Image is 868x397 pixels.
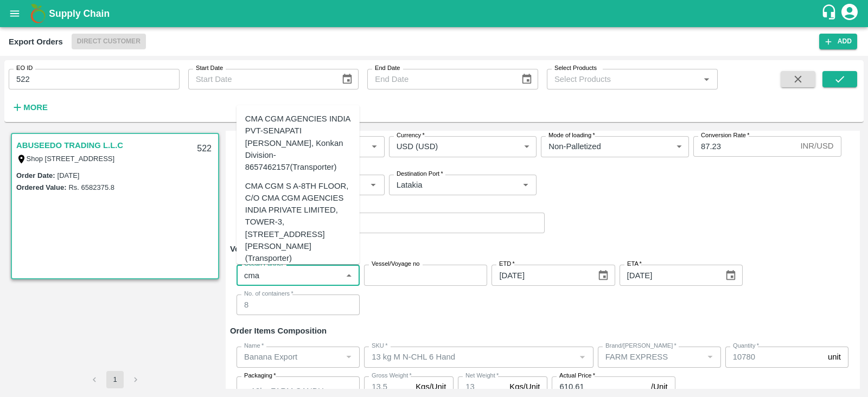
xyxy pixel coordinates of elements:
p: Kgs/Unit [416,381,446,393]
button: Choose date [337,69,358,89]
p: Kgs/Unit [509,381,540,393]
button: Add [819,34,857,49]
label: End Date [375,64,400,73]
input: Start Date [188,69,333,89]
button: open drawer [2,1,27,26]
p: Non-Palletized [548,140,601,152]
label: SKU [372,342,387,350]
label: Vessel/Voyage no [372,260,420,268]
label: Packaging [244,372,276,380]
div: CMA CGM S A-8TH FLOOR, C/O CMA CGM AGENCIES INDIA PRIVATE LIMITED, TOWER-3, [STREET_ADDRESS][PERS... [245,180,351,265]
label: Currency [397,131,425,140]
label: Quantity [733,342,759,350]
input: 0.0 [458,376,505,397]
label: ETD [499,260,515,268]
input: Enter [237,294,360,315]
a: ABUSEEDO TRADING L.L.C [16,138,123,152]
input: Enter EO ID [9,69,180,89]
strong: Vessel Information [230,245,302,253]
button: page 1 [106,371,124,388]
input: 0.0 [725,347,824,367]
a: Supply Chain [49,6,821,21]
label: Rs. 6582375.8 [68,183,114,191]
input: Name [240,350,339,364]
label: Order Date : [16,171,55,180]
button: Choose date, selected date is Aug 24, 2025 [593,265,614,286]
input: Create Brand/Marka [601,350,700,364]
label: Name [244,342,264,350]
div: customer-support [821,4,840,23]
button: Choose date, selected date is Aug 24, 2025 [720,265,741,286]
input: Select Ocean Partner [240,268,339,282]
input: 0.0 [364,376,411,397]
input: Select Destination port [392,178,502,192]
button: Open [519,178,533,192]
input: SKU [367,350,572,364]
button: Open [699,72,713,86]
label: Ocean Partner [244,260,283,268]
nav: pagination navigation [84,371,146,388]
label: EO ID [16,64,33,73]
p: USD (USD) [397,140,438,152]
input: Select Date [620,265,717,285]
label: Shop [STREET_ADDRESS] [27,155,115,163]
div: account of current user [840,2,859,25]
label: Mode of loading [548,131,595,140]
input: Enter Payment Terms [237,213,545,233]
p: /Unit [651,381,668,393]
strong: Order Items Composition [230,326,327,335]
label: ETA [627,260,642,268]
img: logo [27,3,49,24]
label: Ordered Value: [16,183,66,191]
label: Select Products [554,64,597,73]
button: Close [342,268,356,283]
strong: More [23,103,48,112]
label: Actual Price [559,372,595,380]
b: Supply Chain [49,8,110,19]
label: Conversion Rate [701,131,749,140]
div: Export Orders [9,35,63,49]
label: [DATE] [58,171,80,180]
label: Net Weight [465,372,499,380]
label: Start Date [196,64,223,73]
input: Select Date [492,265,589,285]
button: More [9,98,50,117]
button: Choose date [516,69,537,89]
label: Brand/[PERSON_NAME] [605,342,676,350]
div: 522 [190,136,218,162]
p: 13kg FARM CANDY [251,385,342,397]
label: Gross Weight [372,372,412,380]
label: No. of containers [244,290,293,298]
div: CMA CGM AGENCIES INDIA PVT-SENAPATI [PERSON_NAME], Konkan Division-8657462157(Transporter) [245,113,351,173]
button: Open [366,178,380,192]
label: Destination Port [397,170,443,178]
input: Select Products [550,72,697,86]
input: End Date [367,69,512,89]
p: unit [828,351,841,363]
